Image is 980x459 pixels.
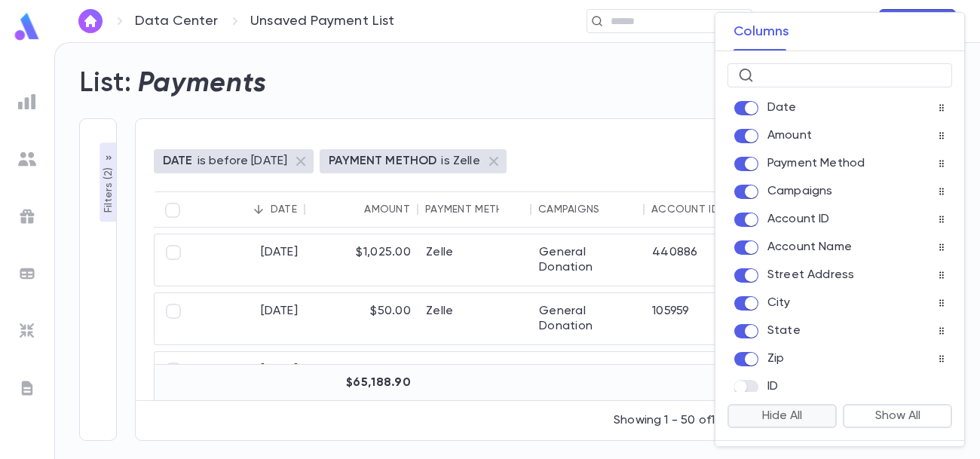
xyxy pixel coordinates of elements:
[767,156,865,171] p: Payment Method
[767,100,797,115] p: Date
[767,184,832,199] p: Campaigns
[843,404,952,428] button: Show All
[767,351,784,366] p: Zip
[767,295,791,311] p: City
[767,323,801,338] p: State
[767,212,830,227] p: Account ID
[767,379,778,394] p: ID
[767,128,812,143] p: Amount
[767,268,854,283] p: Street Address
[727,404,837,428] button: Hide All
[733,13,789,50] button: Columns
[767,240,852,255] p: Account Name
